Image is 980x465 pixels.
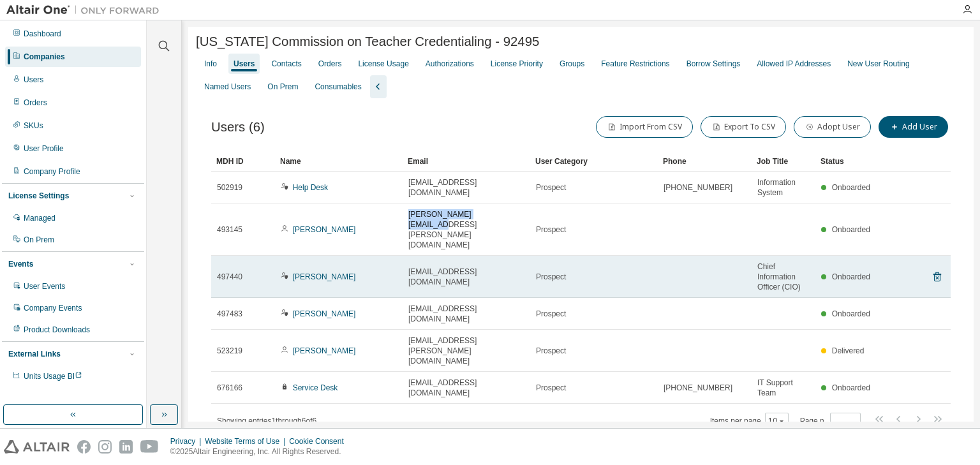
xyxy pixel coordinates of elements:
[663,151,746,172] div: Phone
[196,34,539,49] span: [US_STATE] Commission on Teacher Credentialing - 92495
[24,144,64,154] div: User Profile
[293,383,338,392] a: Service Desk
[204,59,217,69] div: Info
[211,120,265,135] span: Users (6)
[217,225,242,235] span: 493145
[24,235,54,245] div: On Prem
[293,183,328,192] a: Help Desk
[217,182,242,193] span: 502919
[217,383,242,393] span: 676166
[832,309,870,318] span: Onboarded
[536,383,566,393] span: Prospect
[832,272,870,281] span: Onboarded
[24,372,82,381] span: Units Usage BI
[267,82,298,92] div: On Prem
[687,59,741,69] div: Borrow Settings
[800,413,861,429] span: Page n.
[293,272,356,281] a: [PERSON_NAME]
[820,151,874,172] div: Status
[408,177,524,198] span: [EMAIL_ADDRESS][DOMAIN_NAME]
[140,440,159,454] img: youtube.svg
[24,98,47,108] div: Orders
[832,225,870,234] span: Onboarded
[8,191,69,201] div: License Settings
[170,447,352,457] p: © 2025 Altair Engineering, Inc. All Rights Reserved.
[8,259,33,269] div: Events
[77,440,91,454] img: facebook.svg
[536,225,566,235] span: Prospect
[832,183,870,192] span: Onboarded
[205,436,289,447] div: Website Terms of Use
[217,272,242,282] span: 497440
[701,116,786,138] button: Export To CSV
[535,151,653,172] div: User Category
[408,336,524,366] span: [EMAIL_ADDRESS][PERSON_NAME][DOMAIN_NAME]
[24,121,43,131] div: SKUs
[491,59,543,69] div: License Priority
[315,82,361,92] div: Consumables
[293,309,356,318] a: [PERSON_NAME]
[24,29,61,39] div: Dashboard
[24,52,65,62] div: Companies
[832,346,865,355] span: Delivered
[293,225,356,234] a: [PERSON_NAME]
[757,59,831,69] div: Allowed IP Addresses
[204,82,251,92] div: Named Users
[280,151,397,172] div: Name
[4,440,70,454] img: altair_logo.svg
[536,272,566,282] span: Prospect
[289,436,351,447] div: Cookie Consent
[358,59,408,69] div: License Usage
[24,281,65,292] div: User Events
[601,59,669,69] div: Feature Restrictions
[757,378,810,398] span: IT Support Team
[234,59,255,69] div: Users
[879,116,948,138] button: Add User
[6,4,166,17] img: Altair One
[768,416,785,426] button: 10
[170,436,205,447] div: Privacy
[318,59,342,69] div: Orders
[24,213,56,223] div: Managed
[408,151,525,172] div: Email
[426,59,474,69] div: Authorizations
[217,417,316,425] span: Showing entries 1 through 6 of 6
[98,440,112,454] img: instagram.svg
[217,309,242,319] span: 497483
[832,383,870,392] span: Onboarded
[710,413,789,429] span: Items per page
[293,346,356,355] a: [PERSON_NAME]
[536,182,566,193] span: Prospect
[536,346,566,356] span: Prospect
[847,59,909,69] div: New User Routing
[119,440,133,454] img: linkedin.svg
[664,182,732,193] span: [PHONE_NUMBER]
[217,346,242,356] span: 523219
[408,304,524,324] span: [EMAIL_ADDRESS][DOMAIN_NAME]
[24,75,43,85] div: Users
[794,116,871,138] button: Adopt User
[596,116,693,138] button: Import From CSV
[664,383,732,393] span: [PHONE_NUMBER]
[24,166,80,177] div: Company Profile
[757,151,810,172] div: Job Title
[560,59,584,69] div: Groups
[757,177,810,198] span: Information System
[271,59,301,69] div: Contacts
[24,325,90,335] div: Product Downloads
[408,209,524,250] span: [PERSON_NAME][EMAIL_ADDRESS][PERSON_NAME][DOMAIN_NAME]
[408,378,524,398] span: [EMAIL_ADDRESS][DOMAIN_NAME]
[536,309,566,319] span: Prospect
[8,349,61,359] div: External Links
[757,262,810,292] span: Chief Information Officer (CIO)
[24,303,82,313] div: Company Events
[408,267,524,287] span: [EMAIL_ADDRESS][DOMAIN_NAME]
[216,151,270,172] div: MDH ID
